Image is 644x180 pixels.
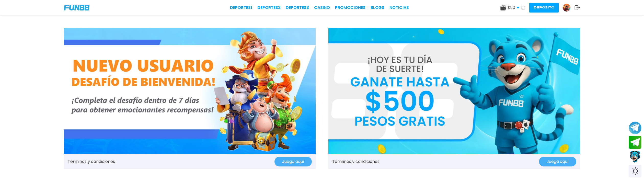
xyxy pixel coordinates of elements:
[68,159,115,165] a: Términos y condiciones
[314,5,330,11] a: CASINO
[371,5,384,11] a: BLOGS
[335,5,365,11] a: Promociones
[389,5,409,11] a: NOTICIAS
[629,121,641,134] button: Join telegram channel
[274,157,312,166] button: Juega aquí
[257,5,281,11] a: Deportes2
[539,157,576,166] button: Juega aquí
[529,3,559,13] button: Depósito
[230,5,252,11] a: Deportes1
[563,4,570,12] img: Avatar
[508,5,520,11] span: $ 50
[64,28,316,154] img: Promo Banner
[64,5,89,10] img: Company Logo
[332,159,379,165] a: Términos y condiciones
[629,136,641,149] button: Join telegram
[629,150,641,163] button: Contact customer service
[562,4,574,12] a: Avatar
[629,165,641,177] div: Switch theme
[286,5,309,11] a: Deportes3
[328,28,580,154] img: Promo Banner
